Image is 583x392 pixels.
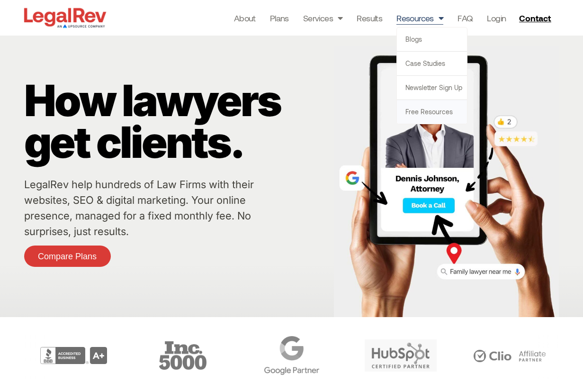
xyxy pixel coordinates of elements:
a: Services [303,11,343,25]
div: 5 / 6 [349,331,453,380]
a: LegalRev help hundreds of Law Firms with their websites, SEO & digital marketing. Your online pre... [24,178,254,237]
div: Carousel [22,331,562,380]
div: 2 / 6 [22,331,126,380]
span: Contact [519,14,551,22]
div: 6 / 6 [457,331,562,380]
a: Blogs [397,27,467,51]
ul: Resources [396,27,467,124]
a: Contact [515,10,557,26]
a: Plans [270,11,289,25]
a: Case Studies [397,52,467,75]
div: 3 / 6 [131,331,235,380]
a: Free Resources [397,100,467,124]
a: Login [487,11,506,25]
a: Newsletter sign up [397,76,467,100]
a: Results [357,11,382,25]
a: About [234,11,256,25]
div: 4 / 6 [240,331,344,380]
span: Compare Plans [38,252,97,261]
nav: Menu [234,11,506,25]
p: How lawyers get clients. [24,80,329,163]
a: Resources [396,11,443,25]
a: Compare Plans [24,246,111,267]
a: FAQ [457,11,473,25]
